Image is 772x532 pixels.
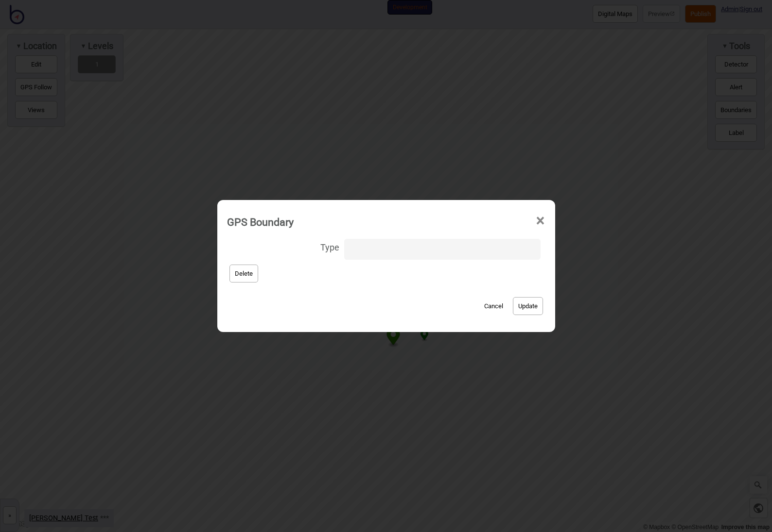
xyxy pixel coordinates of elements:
span: Type [227,236,340,256]
button: Delete [229,265,258,283]
button: Cancel [479,297,508,315]
span: × [535,205,545,237]
input: Type [344,239,540,260]
button: Update [513,297,543,315]
div: GPS Boundary [227,212,294,233]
